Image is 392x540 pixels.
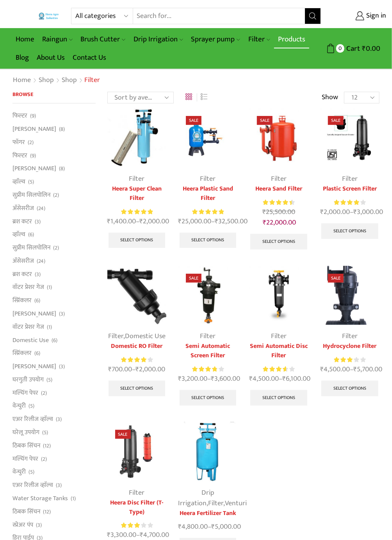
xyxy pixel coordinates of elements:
[200,330,216,342] a: Filter
[107,422,167,481] img: Heera Disc Filter (T-Type)
[200,173,216,185] a: Filter
[274,30,309,48] a: Products
[249,374,308,384] span: –
[121,356,146,364] span: Rated out of 5
[178,373,182,385] span: ₹
[108,364,112,375] span: ₹
[107,216,136,227] bdi: 1,400.00
[186,116,201,125] span: Sale
[225,497,247,509] a: Venturi
[271,173,287,185] a: Filter
[135,364,165,375] bdi: 2,000.00
[29,468,34,476] span: (5)
[121,356,153,364] div: Rated 4.00 out of 5
[336,44,344,52] span: 0
[121,208,153,216] span: Rated out of 5
[12,254,34,267] a: अ‍ॅसेसरीज
[56,415,62,423] span: (3)
[249,266,308,325] img: Semi Automatic Disc Filter
[320,364,350,375] bdi: 4,500.00
[249,373,279,385] bdi: 4,500.00
[12,479,53,492] a: एअर रिलीज व्हाॅल्व
[215,216,218,227] span: ₹
[133,8,305,24] input: Search for...
[342,330,358,342] a: Filter
[59,125,65,133] span: (8)
[34,297,40,305] span: (6)
[320,342,380,351] a: Hydrocyclone Filter
[107,216,167,227] span: –
[12,360,56,373] a: [PERSON_NAME]
[36,521,42,529] span: (3)
[178,488,237,509] div: , ,
[263,217,266,228] span: ₹
[12,149,27,162] a: फिल्टर
[282,373,310,385] bdi: 6,100.00
[42,429,48,437] span: (5)
[353,364,382,375] bdi: 5,700.00
[249,184,308,194] a: Heera Sand Filter
[320,266,380,325] img: Hydrocyclone Filter
[192,365,224,373] div: Rated 3.92 out of 5
[208,497,223,509] a: Filter
[263,365,286,373] span: Rated out of 5
[12,439,40,452] a: ठिबक सिंचन
[353,364,357,375] span: ₹
[362,43,366,55] span: ₹
[30,152,36,160] span: (9)
[12,307,56,321] a: [PERSON_NAME]
[107,184,167,203] a: Heera Super Clean Filter
[12,413,53,426] a: एअर रिलीज व्हाॅल्व
[178,522,237,532] span: –
[53,191,59,199] span: (2)
[108,364,132,375] bdi: 700.00
[178,521,182,533] span: ₹
[12,135,25,149] a: फॉगर
[12,215,32,228] a: ब्रश कटर
[35,271,41,278] span: (3)
[334,198,366,207] div: Rated 4.00 out of 5
[12,505,40,518] a: ठिबक सिंचन
[333,9,386,23] a: Sign in
[211,373,240,385] bdi: 3,600.00
[59,363,65,371] span: (3)
[41,455,47,463] span: (2)
[28,178,34,186] span: (5)
[364,11,386,21] span: Sign in
[12,75,100,86] nav: Breadcrumb
[178,184,237,203] a: Heera Plastic Sand Filter
[192,365,217,373] span: Rated out of 5
[12,452,38,465] a: मल्चिंग पेपर
[59,310,65,318] span: (3)
[107,342,167,351] a: Domestic RO Filter
[107,216,111,227] span: ₹
[109,233,166,248] a: Select options for “Heera Super Clean Filter”
[180,390,237,406] a: Select options for “Semi Automatic Screen Filter”
[129,487,144,499] a: Filter
[108,330,123,342] a: Filter
[305,8,321,24] button: Search button
[69,48,110,67] a: Contact Us
[12,175,25,189] a: व्हाॅल्व
[12,123,56,136] a: [PERSON_NAME]
[53,244,59,252] span: (2)
[249,108,308,168] img: Heera Sand Filter
[12,281,44,294] a: वॉटर प्रेशर गेज
[43,442,51,450] span: (12)
[12,426,39,439] a: घरेलू उपयोग
[249,373,253,385] span: ₹
[59,165,65,173] span: (8)
[211,521,215,533] span: ₹
[344,43,360,54] span: Cart
[38,30,77,48] a: Raingun
[178,216,237,227] span: –
[244,30,274,48] a: Filter
[12,518,33,531] a: स्प्रेअर पंप
[38,75,54,86] a: Shop
[12,241,50,255] a: सुप्रीम सिलपोलिन
[12,201,34,215] a: अ‍ॅसेसरीज
[186,274,201,283] span: Sale
[12,399,26,413] a: वेन्चुरी
[125,330,166,342] a: Domestic Use
[180,233,237,248] a: Select options for “Heera Plastic Sand Filter”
